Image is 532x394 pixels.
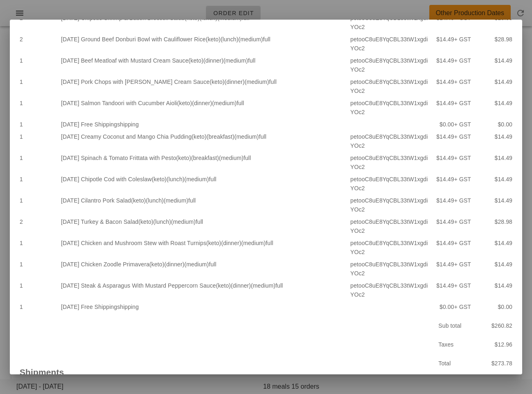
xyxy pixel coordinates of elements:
[20,368,512,377] h2: Shipments
[476,335,517,354] div: $12.96
[167,176,185,182] span: (lunch)
[454,121,471,128] span: + GST
[454,155,471,161] span: + GST
[210,79,224,85] span: (keto)
[349,152,431,173] div: petooC8uE8YqCBL33tW1xgdiYOc2
[473,173,514,194] div: $14.49
[59,76,349,97] div: [DATE] Pork Chops with [PERSON_NAME] Cream Sauce full
[192,100,212,106] span: (dinner)
[349,279,431,301] div: petooC8uE8YqCBL33tW1xgdiYOc2
[349,173,431,194] div: petooC8uE8YqCBL33tW1xgdiYOc2
[59,173,349,194] div: [DATE] Chipotle Cod with Coleslaw full
[18,152,59,173] div: 1
[191,155,219,161] span: (breakfast)
[431,131,473,152] div: $14.49
[18,118,59,131] div: 1
[431,54,473,76] div: $14.49
[349,258,431,279] div: petooC8uE8YqCBL33tW1xgdiYOc2
[18,131,59,152] div: 1
[431,237,473,258] div: $14.49
[59,118,349,131] div: [DATE] Free Shipping shipping
[431,33,473,54] div: $14.49
[18,173,59,194] div: 1
[18,301,59,313] div: 1
[185,176,209,182] span: (medium)
[349,131,431,152] div: petooC8uE8YqCBL33tW1xgdiYOc2
[231,282,251,289] span: (dinner)
[431,12,473,33] div: $14.49
[433,335,475,354] div: Taxes
[476,316,517,335] div: $260.82
[431,152,473,173] div: $14.49
[18,216,59,237] div: 2
[59,216,349,237] div: [DATE] Turkey & Bacon Salad full
[207,133,234,140] span: (breakfast)
[216,282,231,289] span: (keto)
[171,218,196,225] span: (medium)
[454,197,471,204] span: + GST
[473,131,514,152] div: $14.49
[223,57,248,64] span: (medium)
[59,301,349,313] div: [DATE] Free Shipping shipping
[59,279,349,301] div: [DATE] Steak & Asparagus With Mustard Peppercorn Sauce full
[177,100,192,106] span: (keto)
[454,36,471,43] span: + GST
[184,261,209,268] span: (medium)
[239,36,263,43] span: (medium)
[234,133,259,140] span: (medium)
[454,79,471,85] span: + GST
[59,33,349,54] div: [DATE] Ground Beef Donburi Bowl with Cauliflower Rice full
[18,194,59,216] div: 1
[138,218,153,225] span: (keto)
[454,261,471,268] span: + GST
[59,152,349,173] div: [DATE] Spinach & Tomato Frittata with Pesto full
[59,194,349,216] div: [DATE] Cilantro Pork Salad full
[431,118,473,131] div: $0.00
[152,176,167,182] span: (keto)
[245,79,269,85] span: (medium)
[473,258,514,279] div: $14.49
[18,33,59,54] div: 2
[206,36,221,43] span: (keto)
[221,36,239,43] span: (lunch)
[473,97,514,118] div: $14.49
[473,76,514,97] div: $14.49
[192,133,206,140] span: (keto)
[176,155,191,161] span: (keto)
[241,240,266,246] span: (medium)
[164,261,184,268] span: (dinner)
[131,197,146,204] span: (keto)
[433,354,475,373] div: Total
[454,218,471,225] span: + GST
[473,279,514,301] div: $14.49
[473,237,514,258] div: $14.49
[473,152,514,173] div: $14.49
[59,54,349,76] div: [DATE] Beef Meatloaf with Mustard Cream Sauce full
[219,155,243,161] span: (medium)
[18,279,59,301] div: 1
[454,100,471,106] span: + GST
[18,12,59,33] div: 2
[431,194,473,216] div: $14.49
[473,33,514,54] div: $28.98
[153,218,171,225] span: (lunch)
[431,279,473,301] div: $14.49
[149,261,164,268] span: (keto)
[431,76,473,97] div: $14.49
[431,301,473,313] div: $0.00
[431,173,473,194] div: $14.49
[206,240,221,246] span: (keto)
[251,282,275,289] span: (medium)
[349,216,431,237] div: petooC8uE8YqCBL33tW1xgdiYOc2
[473,194,514,216] div: $14.49
[349,76,431,97] div: petooC8uE8YqCBL33tW1xgdiYOc2
[18,97,59,118] div: 1
[59,131,349,152] div: [DATE] Creamy Coconut and Mango Chia Pudding full
[203,57,223,64] span: (dinner)
[221,240,241,246] span: (dinner)
[146,197,164,204] span: (lunch)
[454,176,471,182] span: + GST
[431,258,473,279] div: $14.49
[18,237,59,258] div: 1
[433,316,475,335] div: Sub total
